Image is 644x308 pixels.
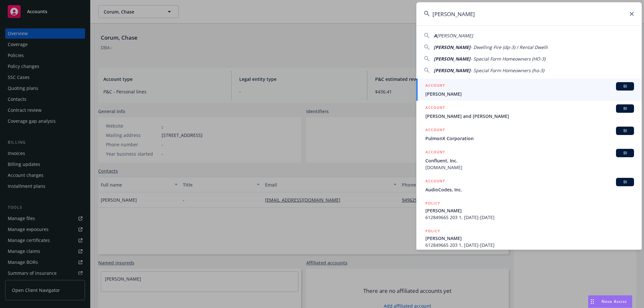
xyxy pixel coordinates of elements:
a: ACCOUNTBIPulmonX Corporation [416,123,642,145]
span: [PERSON_NAME] [425,235,634,242]
a: POLICY[PERSON_NAME]612849665 203 1, [DATE]-[DATE] [416,197,642,224]
h5: POLICY [425,200,440,207]
span: - Special Form Homeowners (ho-3) [470,67,544,73]
h5: ACCOUNT [425,127,445,134]
span: [PERSON_NAME] [434,56,470,62]
span: BI [619,150,631,156]
span: AudioCodes, Inc. [425,186,634,193]
span: BI [619,106,631,111]
span: BI [619,83,631,89]
h5: ACCOUNT [425,82,445,90]
span: [PERSON_NAME] [437,33,473,39]
span: [PERSON_NAME] [434,44,470,50]
span: Confluent, Inc. [425,157,634,164]
span: - Dwelling Fire (dp-3) / Rental Dwelli [470,44,548,50]
a: ACCOUNTBI[PERSON_NAME] and [PERSON_NAME] [416,101,642,123]
span: 612849665 203 1, [DATE]-[DATE] [425,214,634,221]
h5: ACCOUNT [425,178,445,186]
span: Nova Assist [601,299,627,304]
h5: ACCOUNT [425,149,445,157]
button: Nova Assist [588,295,632,308]
a: POLICY[PERSON_NAME]612849665 203 1, [DATE]-[DATE] [416,224,642,252]
span: BI [619,128,631,134]
span: [DOMAIN_NAME] [425,164,634,171]
span: A [434,33,437,39]
a: ACCOUNTBIAudioCodes, Inc. [416,174,642,197]
span: BI [619,179,631,185]
input: Search... [416,2,642,25]
div: Drag to move [588,295,596,308]
span: - Special Form Homeowners (HO-3) [470,56,545,62]
span: 612849665 203 1, [DATE]-[DATE] [425,242,634,248]
span: PulmonX Corporation [425,135,634,142]
h5: POLICY [425,228,440,234]
span: [PERSON_NAME] [425,207,634,214]
a: ACCOUNTBI[PERSON_NAME] [416,79,642,101]
span: [PERSON_NAME] and [PERSON_NAME] [425,113,634,120]
a: ACCOUNTBIConfluent, Inc.[DOMAIN_NAME] [416,145,642,174]
span: [PERSON_NAME] [425,91,634,97]
span: [PERSON_NAME] [434,67,470,73]
h5: ACCOUNT [425,104,445,112]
